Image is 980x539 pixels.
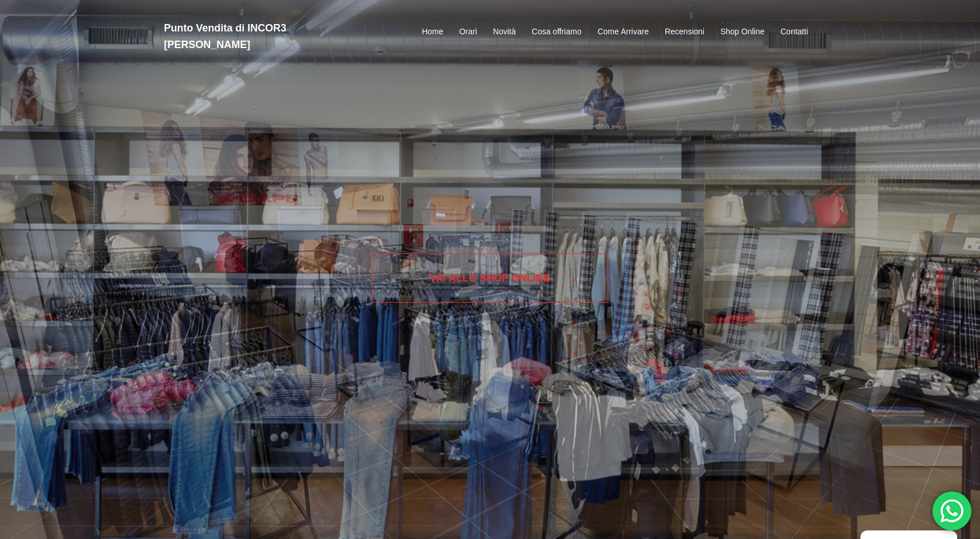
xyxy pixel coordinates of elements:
a: Vai allo SHOP ONLINE [372,253,608,303]
a: Orari [459,25,477,39]
a: Shop Online [720,25,764,39]
a: Cosa offriamo [532,25,582,39]
h2: Punto Vendita di INCOR3 [PERSON_NAME] [164,20,370,53]
a: Recensioni [665,25,704,39]
div: 'Hai [933,492,971,530]
a: Novità [493,25,516,39]
a: Home [422,25,443,39]
a: Contatti [780,25,808,39]
a: Come Arrivare [597,25,648,39]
